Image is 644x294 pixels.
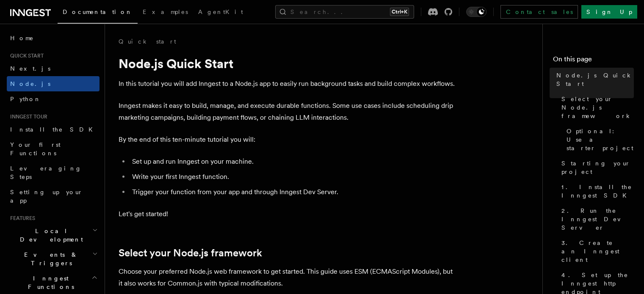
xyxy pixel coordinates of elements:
[558,203,634,235] a: 2. Run the Inngest Dev Server
[7,247,100,271] button: Events & Triggers
[193,3,248,23] a: AgentKit
[7,30,100,46] a: Home
[198,8,243,15] span: AgentKit
[130,186,457,198] li: Trigger your function from your app and through Inngest Dev Server.
[558,91,634,124] a: Select your Node.js framework
[7,91,100,107] a: Python
[561,239,634,264] span: 3. Create an Inngest client
[7,274,91,291] span: Inngest Functions
[119,78,457,90] p: In this tutorial you will add Inngest to a Node.js app to easily run background tasks and build c...
[275,5,414,19] button: Search...Ctrl+K
[63,8,133,15] span: Documentation
[10,126,98,133] span: Install the SDK
[143,8,188,15] span: Examples
[7,52,44,59] span: Quick start
[500,5,578,19] a: Contact sales
[7,137,100,161] a: Your first Functions
[561,206,634,232] span: 2. Run the Inngest Dev Server
[7,161,100,184] a: Leveraging Steps
[7,250,92,267] span: Events & Triggers
[7,122,100,137] a: Install the SDK
[119,266,457,289] p: Choose your preferred Node.js web framework to get started. This guide uses ESM (ECMAScript Modul...
[10,34,34,42] span: Home
[7,184,100,208] a: Setting up your app
[7,61,100,76] a: Next.js
[10,65,50,72] span: Next.js
[10,189,83,204] span: Setting up your app
[7,76,100,91] a: Node.js
[561,183,634,200] span: 1. Install the Inngest SDK
[119,134,457,146] p: By the end of this ten-minute tutorial you will:
[558,235,634,267] a: 3. Create an Inngest client
[563,124,634,156] a: Optional: Use a starter project
[10,80,50,87] span: Node.js
[7,215,35,222] span: Features
[119,208,457,220] p: Let's get started!
[119,247,262,259] a: Select your Node.js framework
[7,113,47,120] span: Inngest tour
[10,165,82,180] span: Leveraging Steps
[119,100,457,124] p: Inngest makes it easy to build, manage, and execute durable functions. Some use cases include sch...
[7,227,92,244] span: Local Development
[561,159,634,176] span: Starting your project
[466,7,486,17] button: Toggle dark mode
[553,68,634,91] a: Node.js Quick Start
[130,156,457,168] li: Set up and run Inngest on your machine.
[119,56,457,71] h1: Node.js Quick Start
[561,95,634,120] span: Select your Node.js framework
[10,141,61,157] span: Your first Functions
[10,96,41,102] span: Python
[390,8,409,16] kbd: Ctrl+K
[556,71,634,88] span: Node.js Quick Start
[119,37,176,46] a: Quick start
[558,156,634,179] a: Starting your project
[558,179,634,203] a: 1. Install the Inngest SDK
[581,5,637,19] a: Sign Up
[130,171,457,183] li: Write your first Inngest function.
[553,54,634,68] h4: On this page
[58,3,138,24] a: Documentation
[7,223,100,247] button: Local Development
[138,3,193,23] a: Examples
[567,127,634,152] span: Optional: Use a starter project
